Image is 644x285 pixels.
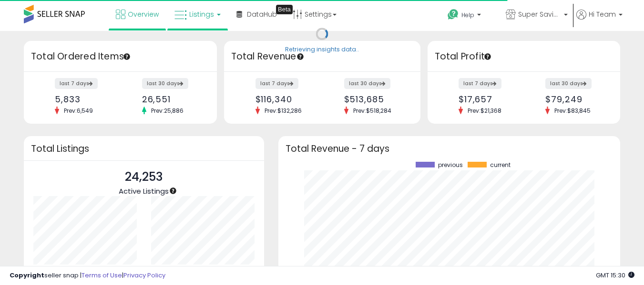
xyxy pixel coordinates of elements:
div: seller snap | | [10,271,165,280]
h3: Total Revenue [231,50,413,63]
span: Prev: $518,284 [348,107,396,115]
span: Prev: $21,368 [463,107,506,115]
div: 26,551 [142,94,200,104]
a: Hi Team [576,10,623,31]
label: last 7 days [55,78,98,89]
h3: Total Listings [31,145,257,152]
a: Terms of Use [82,271,122,280]
span: Hi Team [589,10,616,19]
span: Prev: 6,549 [59,107,98,115]
span: Active Listings [119,186,169,196]
b: 18675 [181,264,204,275]
div: Tooltip anchor [169,187,177,195]
span: Prev: $83,845 [550,107,595,115]
h3: Total Revenue - 7 days [286,145,613,152]
i: Get Help [447,9,459,20]
label: last 30 days [344,78,390,89]
span: Prev: 25,886 [146,107,188,115]
span: Listings [189,10,214,19]
div: Tooltip anchor [276,5,293,14]
a: Help [440,1,497,31]
label: last 30 days [142,78,188,89]
div: $79,249 [545,94,603,104]
span: Super Savings Now (NEW) [518,10,561,19]
p: 24,253 [119,168,169,186]
div: $17,657 [459,94,517,104]
div: 5,833 [55,94,113,104]
span: current [490,162,511,168]
span: 2025-10-8 15:30 GMT [596,271,634,280]
h3: Total Ordered Items [31,50,210,63]
span: Overview [128,10,159,19]
strong: Copyright [10,271,44,280]
label: last 7 days [459,78,501,89]
h3: Total Profit [435,50,613,63]
div: Tooltip anchor [123,52,131,61]
a: Privacy Policy [123,271,165,280]
b: 21923 [63,264,86,275]
div: $116,340 [256,94,315,104]
div: Retrieving insights data.. [285,46,359,54]
label: last 30 days [545,78,592,89]
div: Tooltip anchor [483,52,492,61]
span: Prev: $132,286 [260,107,307,115]
span: DataHub [247,10,277,19]
div: Tooltip anchor [296,52,305,61]
div: $513,685 [344,94,404,104]
label: last 7 days [256,78,298,89]
span: previous [438,162,463,168]
span: Help [461,11,474,19]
